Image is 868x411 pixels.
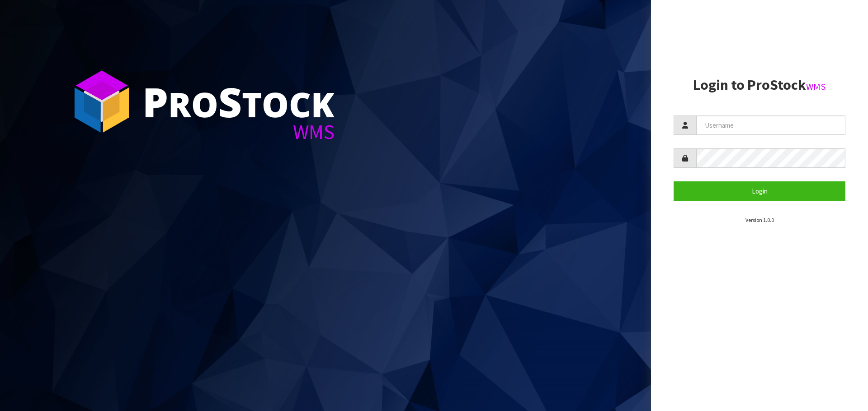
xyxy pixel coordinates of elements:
[142,74,168,129] span: P
[142,81,335,122] div: ro tock
[674,181,845,201] button: Login
[142,122,335,142] div: WMS
[745,217,774,223] small: Version 1.0.0
[218,74,242,129] span: S
[696,115,845,135] input: Username
[806,81,826,92] small: WMS
[68,68,136,135] img: ProStock Cube
[674,77,845,93] h2: Login to ProStock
